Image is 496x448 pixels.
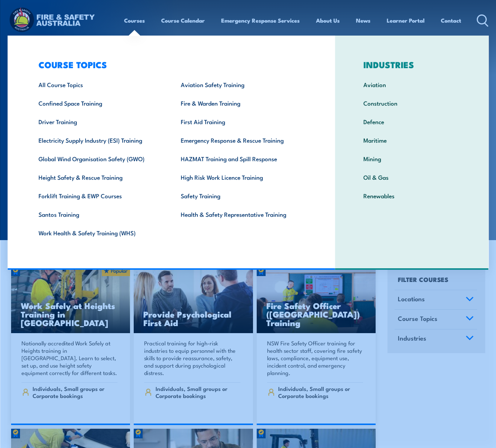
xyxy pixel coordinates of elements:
[169,112,312,131] a: First Aid Training
[156,385,240,399] span: Individuals, Small groups or Corporate bookings
[27,112,169,131] a: Driver Training
[395,310,477,329] a: Course Topics
[169,149,312,168] a: HAZMAT Training and Spill Response
[27,223,169,242] a: Work Health & Safety Training (WHS)
[398,333,426,343] span: Industries
[441,11,461,29] a: Contact
[33,385,117,399] span: Individuals, Small groups or Corporate bookings
[11,266,130,333] img: Work Safely at Heights Training (1)
[161,11,205,29] a: Course Calendar
[169,131,312,149] a: Emergency Response & Rescue Training
[27,75,169,94] a: All Course Topics
[395,329,477,349] a: Industries
[169,94,312,112] a: Fire & Warden Training
[134,266,253,333] img: Mental Health First Aid Training Course from Fire & Safety Australia
[352,59,472,70] h3: INDUSTRIES
[11,266,130,333] a: Work Safely at Heights Training in [GEOGRAPHIC_DATA]
[21,301,121,327] h3: Work Safely at Heights Training in [GEOGRAPHIC_DATA]
[27,205,169,223] a: Santos Training
[352,112,472,131] a: Defence
[169,75,312,94] a: Aviation Safety Training
[387,11,425,29] a: Learner Portal
[27,168,169,186] a: Height Safety & Rescue Training
[352,149,472,168] a: Mining
[27,149,169,168] a: Global Wind Organisation Safety (GWO)
[352,168,472,186] a: Oil & Gas
[27,131,169,149] a: Electricity Supply Industry (ESI) Training
[398,274,448,284] h4: FILTER COURSES
[257,266,376,333] img: Fire Safety Advisor
[398,294,425,304] span: Locations
[316,11,340,29] a: About Us
[257,266,376,333] a: Fire Safety Officer ([GEOGRAPHIC_DATA]) Training
[169,205,312,223] a: Health & Safety Representative Training
[395,290,477,309] a: Locations
[169,168,312,186] a: High Risk Work Licence Training
[278,385,363,399] span: Individuals, Small groups or Corporate bookings
[27,59,312,70] h3: COURSE TOPICS
[352,94,472,112] a: Construction
[134,266,253,333] a: Provide Psychological First Aid
[221,11,300,29] a: Emergency Response Services
[124,11,145,29] a: Courses
[21,339,118,376] p: Nationally accredited Work Safely at Heights training in [GEOGRAPHIC_DATA]. Learn to select, set ...
[27,186,169,205] a: Forklift Training & EWP Courses
[352,186,472,205] a: Renewables
[144,339,240,376] p: Practical training for high-risk industries to equip personnel with the skills to provide reassur...
[356,11,370,29] a: News
[169,186,312,205] a: Safety Training
[352,131,472,149] a: Maritime
[398,313,437,323] span: Course Topics
[143,310,243,327] h3: Provide Psychological First Aid
[27,94,169,112] a: Confined Space Training
[352,75,472,94] a: Aviation
[267,339,363,376] p: NSW Fire Safety Officer training for health sector staff, covering fire safety laws, compliance, ...
[266,301,366,327] h3: Fire Safety Officer ([GEOGRAPHIC_DATA]) Training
